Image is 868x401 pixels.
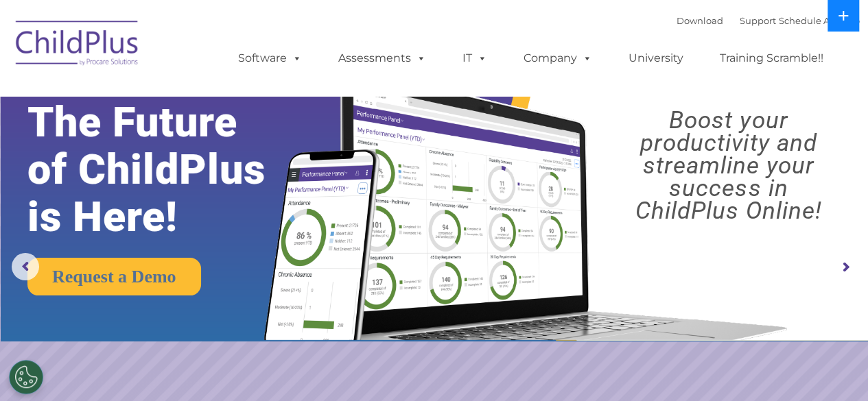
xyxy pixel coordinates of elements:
span: Phone number [191,147,249,157]
a: Support [740,15,776,26]
rs-layer: Boost your productivity and streamline your success in ChildPlus Online! [600,109,857,222]
a: Software [224,45,316,72]
a: Schedule A Demo [779,15,860,26]
a: Training Scramble!! [706,45,837,72]
span: Last name [191,90,233,101]
a: Assessments [325,45,440,72]
a: Download [677,15,723,26]
img: ChildPlus by Procare Solutions [9,11,146,80]
button: Cookies Settings [9,360,43,394]
a: Company [510,45,606,72]
a: University [615,45,697,72]
a: IT [449,45,501,72]
font: | [677,15,860,26]
a: Request a Demo [27,258,201,295]
rs-layer: The Future of ChildPlus is Here! [27,99,305,241]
